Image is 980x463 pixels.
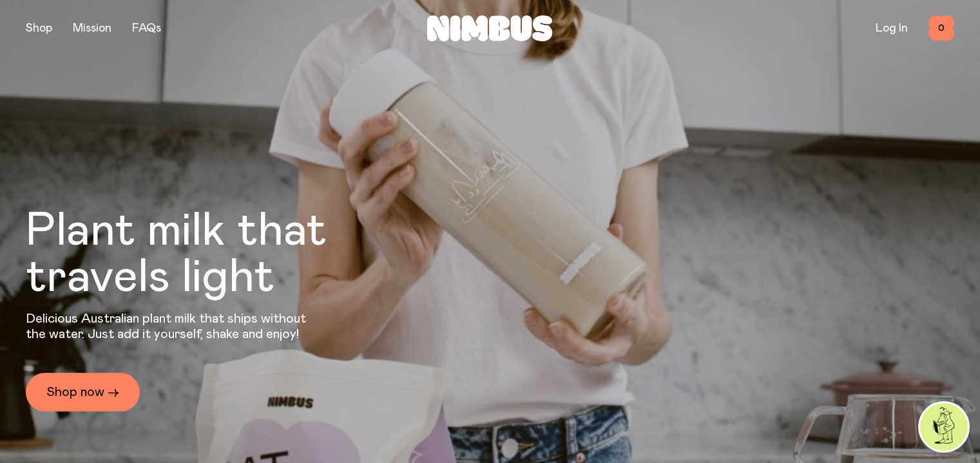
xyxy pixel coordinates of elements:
button: 0 [928,15,954,41]
a: Log In [876,23,908,34]
a: Shop now → [26,373,140,411]
h1: Plant milk that travels light [26,208,397,301]
a: Mission [73,23,111,34]
a: FAQs [132,23,161,34]
p: Delicious Australian plant milk that ships without the water. Just add it yourself, shake and enjoy! [26,311,314,342]
img: agent [920,403,968,451]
